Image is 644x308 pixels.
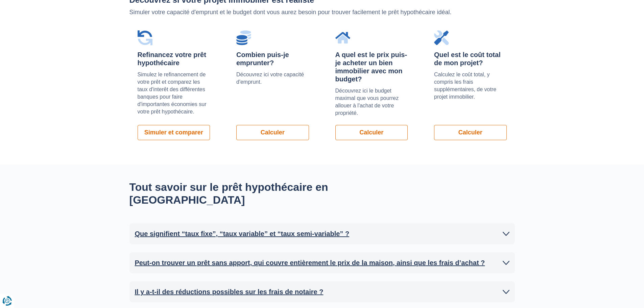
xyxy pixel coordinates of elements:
img: Quel est le coût total de mon projet? [434,30,449,45]
h2: Peut-on trouver un prêt sans apport, qui couvre entièrement le prix de la maison, ainsi que les f... [135,258,485,268]
a: Il y a-t-il des réductions possibles sur les frais de notaire ? [135,287,509,297]
p: Calculez le coût total, y compris les frais supplémentaires, de votre projet immobilier. [434,71,507,101]
div: Refinancez votre prêt hypothécaire [138,51,210,67]
p: Découvrez ici le budget maximal que vous pourrez allouer à l'achat de votre propriété. [335,87,408,117]
p: Découvrez ici votre capacité d'emprunt. [236,71,309,86]
a: Peut-on trouver un prêt sans apport, qui couvre entièrement le prix de la maison, ainsi que les f... [135,258,509,268]
h2: Que signifient “taux fixe”, “taux variable” et “taux semi-variable” ? [135,229,350,239]
a: Que signifient “taux fixe”, “taux variable” et “taux semi-variable” ? [135,229,509,239]
img: A quel est le prix puis-je acheter un bien immobilier avec mon budget? [335,30,350,45]
a: Simuler et comparer [138,125,210,140]
h2: Il y a-t-il des réductions possibles sur les frais de notaire ? [135,287,324,297]
a: Calculer [434,125,507,140]
p: Simulez le refinancement de votre prêt et comparez les taux d'interêt des différentes banques pou... [138,71,210,115]
div: A quel est le prix puis-je acheter un bien immobilier avec mon budget? [335,51,408,83]
a: Calculer [236,125,309,140]
h2: Tout savoir sur le prêt hypothécaire en [GEOGRAPHIC_DATA] [129,181,383,207]
img: Refinancez votre prêt hypothécaire [138,30,152,45]
img: Combien puis-je emprunter? [236,30,251,45]
div: Combien puis-je emprunter? [236,51,309,67]
p: Simuler votre capacité d'emprunt et le budget dont vous aurez besoin pour trouver facilement le p... [129,8,515,17]
div: Quel est le coût total de mon projet? [434,51,507,67]
a: Calculer [335,125,408,140]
